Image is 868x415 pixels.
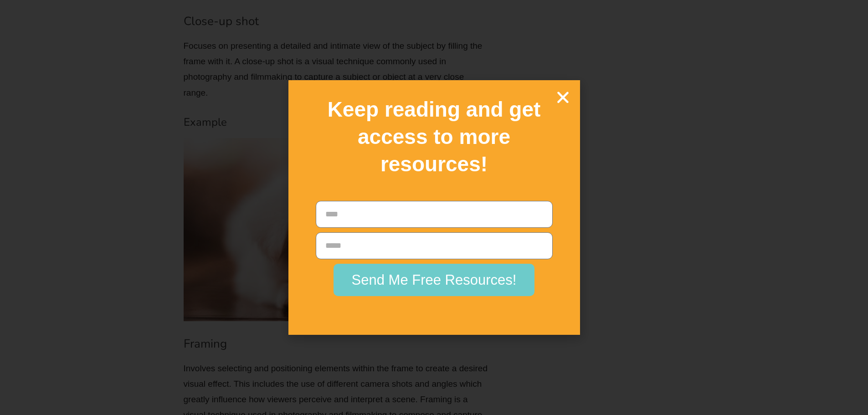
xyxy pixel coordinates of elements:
[555,89,571,105] a: Close
[304,96,564,178] h2: Keep reading and get access to more resources!
[334,264,535,296] button: Send Me Free Resources!
[352,273,517,287] span: Send Me Free Resources!
[316,201,553,301] form: New Form
[716,312,868,415] iframe: Chat Widget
